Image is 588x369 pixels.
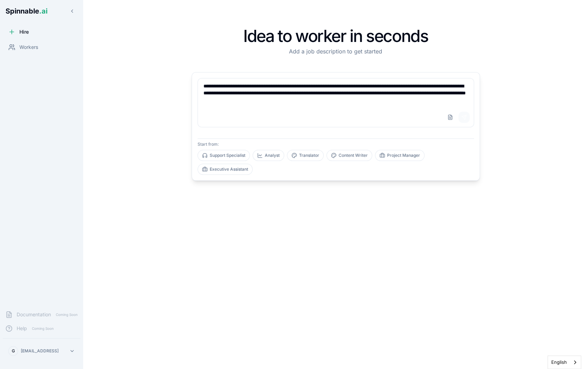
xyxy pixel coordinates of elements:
span: Documentation [17,311,51,318]
button: Translator [287,150,324,161]
span: Spinnable [6,7,47,15]
span: Workers [19,44,38,51]
span: G [12,348,15,354]
button: Project Manager [375,150,424,161]
button: Analyst [253,150,284,161]
span: .ai [39,7,47,15]
button: Content Writer [326,150,372,161]
span: Help [17,325,27,332]
a: English [548,356,581,369]
p: [EMAIL_ADDRESS] [21,348,59,354]
p: Add a job description to get started [192,47,480,55]
p: Start from: [198,141,474,147]
button: Executive Assistant [198,164,253,175]
span: Coming Soon [30,325,56,332]
span: Hire [19,28,29,35]
aside: Language selected: English [547,355,581,369]
div: Language [547,355,581,369]
button: G[EMAIL_ADDRESS] [6,344,78,358]
h1: Idea to worker in seconds [192,28,480,44]
span: Coming Soon [54,311,80,318]
button: Support Specialist [198,150,250,161]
